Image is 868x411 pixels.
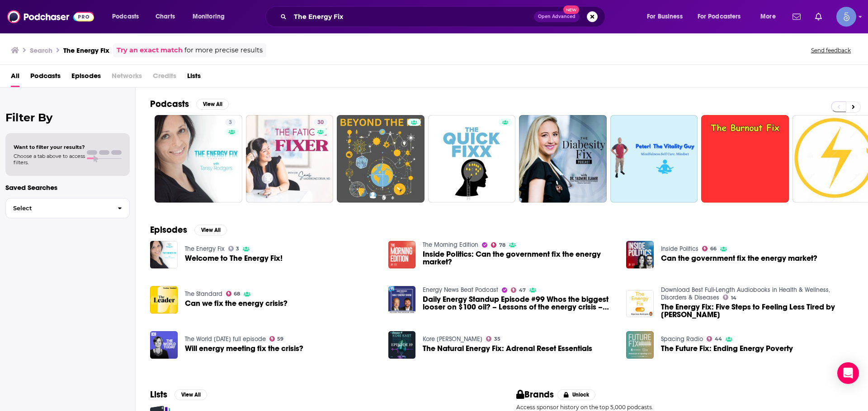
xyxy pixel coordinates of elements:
[661,286,830,301] a: Download Best Full-Length Audiobooks in Health & Wellness, Disorders & Diseases
[836,7,856,27] button: Show profile menu
[30,46,52,55] h3: Search
[274,6,614,27] div: Search podcasts, credits, & more...
[661,335,703,343] a: Spacing Radio
[156,10,175,23] span: Charts
[246,115,334,203] a: 30
[423,296,615,311] a: Daily Energy Standup Episode #99 Whos the biggest looser on $100 oil? – Lessons of the energy cri...
[723,295,736,300] a: 14
[710,247,717,251] span: 66
[150,9,180,24] a: Charts
[117,45,183,55] a: Try an exact match
[314,119,327,126] a: 30
[186,9,236,24] button: open menu
[155,115,242,203] a: 3
[193,10,225,23] span: Monitoring
[423,345,592,352] a: The Natural Energy Fix: Adrenal Reset Essentials
[661,345,793,352] a: The Future Fix: Ending Energy Poverty
[388,286,416,314] a: Daily Energy Standup Episode #99 Whos the biggest looser on $100 oil? – Lessons of the energy cri...
[5,111,130,124] h2: Filter By
[228,246,240,251] a: 3
[63,46,109,55] h3: The Energy Fix
[715,337,722,341] span: 44
[269,336,284,342] a: 59
[423,241,478,249] a: The Morning Edition
[494,337,500,341] span: 35
[698,10,741,23] span: For Podcasters
[557,389,596,400] button: Unlock
[234,292,240,296] span: 68
[150,224,227,236] a: EpisodesView All
[290,9,534,24] input: Search podcasts, credits, & more...
[538,14,576,19] span: Open Advanced
[760,10,776,23] span: More
[5,198,130,218] button: Select
[519,288,526,292] span: 47
[534,11,580,22] button: Open AdvancedNew
[808,46,854,54] button: Send feedback
[707,336,722,342] a: 44
[185,254,283,262] span: Welcome to The Energy Fix!
[811,9,826,24] a: Show notifications dropdown
[14,144,85,150] span: Want to filter your results?
[6,205,110,211] span: Select
[423,335,482,343] a: Kore Kast
[150,98,189,110] h2: Podcasts
[837,362,859,384] div: Open Intercom Messenger
[187,69,201,87] a: Lists
[626,241,654,268] img: Can the government fix the energy market?
[491,242,505,248] a: 78
[225,119,236,126] a: 3
[754,9,787,24] button: open menu
[236,247,239,251] span: 3
[661,303,854,319] a: The Energy Fix: Five Steps to Feeling Less Tired by Karina Antram
[731,296,736,300] span: 14
[226,291,241,296] a: 68
[423,250,615,266] a: Inside Politics: Can the government fix the energy market?
[499,243,505,247] span: 78
[11,69,19,87] a: All
[150,331,178,359] img: Will energy meeting fix the crisis?
[175,389,207,400] button: View All
[185,300,288,307] span: Can we fix the energy crisis?
[789,9,804,24] a: Show notifications dropdown
[7,8,94,25] img: Podchaser - Follow, Share and Rate Podcasts
[511,287,526,293] a: 47
[388,331,416,359] a: The Natural Energy Fix: Adrenal Reset Essentials
[229,118,232,127] span: 3
[30,69,61,87] a: Podcasts
[185,345,303,352] span: Will energy meeting fix the crisis?
[150,389,167,400] h2: Lists
[702,246,717,251] a: 66
[185,245,225,253] a: The Energy Fix
[184,45,263,55] span: for more precise results
[388,241,416,268] img: Inside Politics: Can the government fix the energy market?
[150,286,178,314] img: Can we fix the energy crisis?
[647,10,683,23] span: For Business
[150,389,207,400] a: ListsView All
[661,254,817,262] span: Can the government fix the energy market?
[71,69,101,87] a: Episodes
[153,69,176,87] span: Credits
[150,98,229,110] a: PodcastsView All
[106,9,151,24] button: open menu
[486,336,500,342] a: 35
[112,10,139,23] span: Podcasts
[317,118,324,127] span: 30
[626,290,654,318] img: The Energy Fix: Five Steps to Feeling Less Tired by Karina Antram
[516,404,854,411] p: Access sponsor history on the top 5,000 podcasts.
[150,224,187,236] h2: Episodes
[423,286,498,294] a: Energy News Beat Podcast
[836,7,856,27] img: User Profile
[5,183,130,192] p: Saved Searches
[626,331,654,359] img: The Future Fix: Ending Energy Poverty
